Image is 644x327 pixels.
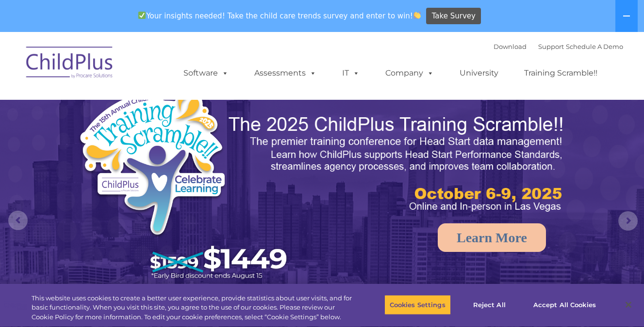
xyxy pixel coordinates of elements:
span: Phone number [135,104,176,111]
a: Download [494,43,527,50]
div: This website uses cookies to create a better user experience, provide statistics about user visit... [32,294,354,322]
span: Last name [135,64,165,71]
span: Take Survey [432,8,476,25]
a: Training Scramble!! [514,63,607,83]
a: Support [538,43,564,50]
img: ChildPlus by Procare Solutions [21,40,118,88]
span: Your insights needed! Take the child care trends survey and enter to win! [134,6,425,25]
img: ✅ [138,12,146,19]
button: Close [618,294,639,315]
a: Learn More [438,223,546,252]
a: Assessments [245,63,326,83]
a: Take Survey [426,8,481,25]
font: | [494,43,623,50]
button: Accept All Cookies [528,295,601,315]
button: Reject All [459,295,520,315]
a: Company [376,63,444,83]
a: Schedule A Demo [566,43,623,50]
a: Software [174,63,238,83]
img: 👏 [413,12,421,19]
a: IT [332,63,369,83]
button: Cookies Settings [384,295,451,315]
a: University [450,63,508,83]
